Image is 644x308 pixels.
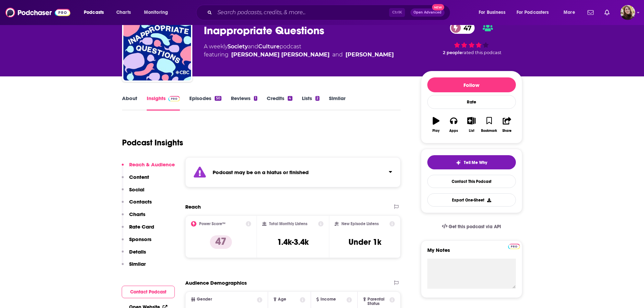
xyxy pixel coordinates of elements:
a: Contact This Podcast [427,175,516,188]
button: open menu [512,7,559,18]
button: Follow [427,77,516,92]
div: 47 2 peoplerated this podcast [421,18,522,60]
a: 47 [450,22,475,34]
div: 50 [215,96,221,101]
img: Podchaser - Follow, Share and Rate Podcasts [5,6,70,19]
span: Monitoring [144,8,168,17]
a: Inappropriate Questions [123,13,191,80]
p: Social [129,186,144,193]
h2: Power Score™ [199,221,225,226]
span: Ctrl K [389,8,405,17]
button: open menu [474,7,514,18]
span: and [248,43,258,50]
img: User Profile [620,5,635,20]
span: and [332,51,343,59]
p: Rate Card [129,223,154,230]
div: 4 [288,96,292,101]
span: Age [278,297,286,302]
p: Charts [129,211,145,217]
button: Content [122,174,149,186]
span: More [564,8,575,17]
button: Rate Card [122,223,154,236]
span: Get this podcast via API [449,224,501,230]
a: Pro website [508,243,520,249]
h3: Under 1k [349,237,381,247]
img: Podchaser Pro [168,96,180,101]
button: Contacts [122,198,152,211]
div: Search podcasts, credits, & more... [202,5,457,20]
p: Details [129,248,146,255]
h3: 1.4k-3.4k [277,237,309,247]
a: Charts [112,7,135,18]
button: Export One-Sheet [427,193,516,207]
h2: New Episode Listens [341,221,379,226]
h2: Total Monthly Listens [269,221,307,226]
span: 2 people [443,50,462,55]
span: Logged in as katiefuchs [620,5,635,20]
span: Gender [197,297,212,302]
button: Sponsors [122,236,151,248]
span: Tell Me Why [464,160,487,165]
div: Bookmark [481,129,497,133]
a: Elena Hudgins Lyle [231,51,330,59]
button: List [462,113,480,137]
p: Sponsors [129,236,151,242]
button: open menu [79,7,113,18]
a: Culture [258,43,280,50]
button: Reach & Audience [122,161,175,174]
p: Reach & Audience [129,161,175,168]
div: Play [432,129,439,133]
strong: Podcast may be on a hiatus or finished [213,169,309,175]
span: Parental Status [367,297,388,306]
button: Social [122,186,144,199]
p: Contacts [129,198,152,205]
input: Search podcasts, credits, & more... [215,7,389,18]
a: Similar [329,95,345,111]
div: List [469,129,474,133]
div: A weekly podcast [204,43,394,59]
button: Charts [122,211,145,223]
h1: Podcast Insights [122,138,183,148]
p: Similar [129,261,146,267]
section: Click to expand status details [185,157,401,187]
a: Lists2 [302,95,319,111]
button: Share [498,113,516,137]
button: Apps [445,113,462,137]
p: Content [129,174,149,180]
span: For Business [479,8,505,17]
button: Bookmark [480,113,498,137]
a: Show notifications dropdown [602,7,612,18]
div: 2 [315,96,319,101]
img: Podchaser Pro [508,244,520,249]
a: Credits4 [267,95,292,111]
span: rated this podcast [462,50,501,55]
button: Details [122,248,146,261]
button: Play [427,113,445,137]
button: open menu [139,7,177,18]
a: Episodes50 [189,95,221,111]
a: Get this podcast via API [436,218,507,235]
div: Rate [427,95,516,109]
img: tell me why sparkle [456,160,461,165]
p: 47 [210,235,232,249]
span: Charts [116,8,131,17]
span: Podcasts [84,8,104,17]
span: For Podcasters [517,8,549,17]
h2: Reach [185,204,201,210]
button: open menu [559,7,583,18]
a: Harvinder Wadhwa [345,51,394,59]
div: Share [502,129,511,133]
div: 1 [254,96,257,101]
a: InsightsPodchaser Pro [147,95,180,111]
button: Contact Podcast [122,286,175,298]
a: About [122,95,137,111]
span: featuring [204,51,394,59]
button: Similar [122,261,146,273]
span: Income [320,297,336,302]
a: Reviews1 [231,95,257,111]
a: Society [228,43,248,50]
div: Apps [449,129,458,133]
button: Show profile menu [620,5,635,20]
label: My Notes [427,247,516,259]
